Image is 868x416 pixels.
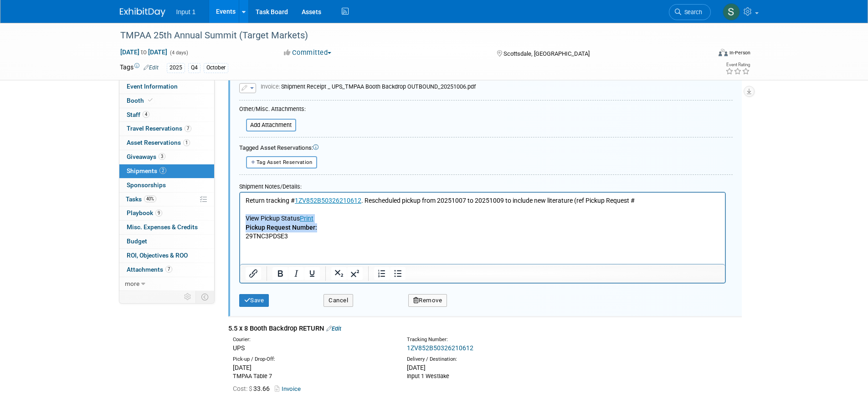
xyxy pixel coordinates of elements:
a: Travel Reservations7 [119,122,214,136]
button: Committed [281,48,335,58]
i: Booth reservation complete [148,98,153,103]
button: Save [239,294,269,307]
td: Toggle Event Tabs [195,291,214,303]
span: (4 days) [169,50,188,56]
div: [DATE] [407,363,567,372]
a: 1ZV852B50326210612 [407,344,473,352]
button: Bullet list [390,267,406,280]
button: Cancel [324,294,353,307]
span: Misc. Expenses & Credits [127,223,198,231]
span: Booth [127,97,154,104]
img: Susan Stout [723,3,740,21]
div: Shipment Notes/Details: [239,179,726,192]
span: Giveaways [127,153,165,160]
a: Edit [144,64,159,71]
span: 33.66 [233,385,273,392]
td: Personalize Event Tab Strip [180,291,196,303]
a: Event Information [119,80,214,94]
span: Shipment Receipt _ UPS_TMPAA Booth Backdrop OUTBOUND_20251006.pdf [261,83,476,90]
a: Staff4 [119,108,214,122]
img: Format-Inperson.png [719,49,728,56]
div: Tagged Asset Reservations: [239,144,733,153]
span: Asset Reservations [127,139,190,146]
a: Sponsorships [119,179,214,192]
div: UPS [233,343,393,353]
span: 40% [144,195,156,202]
a: Attachments7 [119,263,214,277]
div: 5.5 x 8 Booth Backdrop RETURN [228,324,742,333]
span: 4 [143,111,149,118]
img: ExhibitDay [120,8,165,17]
div: Delivery / Destination: [407,356,567,363]
a: Edit [326,325,341,332]
div: Courier: [233,336,393,343]
span: 9 [155,210,162,216]
span: 7 [165,266,172,273]
a: Playbook9 [119,206,214,220]
span: Cost: $ [233,385,253,392]
div: [DATE] [233,363,393,372]
a: more [119,277,214,291]
span: Invoice: [261,83,281,90]
span: Tasks [126,195,156,203]
div: Input 1 Westlake [407,372,567,380]
div: Pick-up / Drop-Off: [233,356,393,363]
a: Booth [119,94,214,108]
button: Superscript [347,267,363,280]
span: 3 [159,153,165,160]
button: Underline [304,267,320,280]
span: more [125,280,139,287]
span: [DATE] [DATE] [120,48,168,56]
div: In-Person [729,49,750,56]
span: Scottsdale, [GEOGRAPHIC_DATA] [503,50,590,57]
button: Remove [408,294,447,307]
span: Tag Asset Reservation [257,159,313,165]
a: Shipments2 [119,164,214,178]
span: Event Information [127,83,178,90]
span: 7 [185,125,191,132]
span: Playbook [127,209,162,216]
a: Giveaways3 [119,150,214,164]
div: Event Rating [725,63,750,67]
div: October [204,63,228,73]
a: Search [669,4,711,20]
div: Tracking Number: [407,336,611,343]
span: Budget [127,237,147,245]
button: Italic [288,267,304,280]
span: 1 [183,139,190,146]
span: ROI, Objectives & ROO [127,252,188,259]
button: Insert/edit link [246,267,261,280]
a: Tasks40% [119,193,214,206]
td: Tags [120,63,159,73]
div: Other/Misc. Attachments: [239,105,306,116]
div: Q4 [188,63,200,73]
a: Budget [119,235,214,248]
a: Misc. Expenses & Credits [119,221,214,234]
button: Numbered list [374,267,390,280]
span: to [139,48,148,56]
button: Subscript [331,267,347,280]
iframe: Rich Text Area [240,193,725,264]
span: 2 [159,167,166,174]
span: Attachments [127,266,172,273]
span: Staff [127,111,149,118]
span: Travel Reservations [127,125,191,132]
a: Invoice [275,385,304,392]
span: Shipments [127,167,166,174]
span: Input 1 [176,8,196,16]
a: ROI, Objectives & ROO [119,249,214,263]
span: Sponsorships [127,181,166,189]
a: Asset Reservations1 [119,136,214,150]
button: Bold [272,267,288,280]
div: Event Format [657,47,751,61]
div: 2025 [167,63,185,73]
div: TMPAA 25th Annual Summit (Target Markets) [117,27,697,44]
span: Search [681,9,702,16]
